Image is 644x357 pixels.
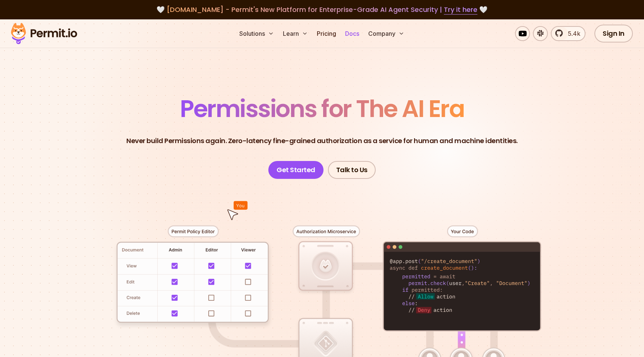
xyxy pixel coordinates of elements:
button: Learn [280,26,311,41]
button: Company [365,26,407,41]
img: Permit logo [7,21,80,46]
p: Never build Permissions again. Zero-latency fine-grained authorization as a service for human and... [126,136,518,146]
span: 5.4k [563,29,580,38]
span: Permissions for The AI Era [180,92,464,125]
button: Solutions [236,26,277,41]
a: Sign In [594,25,633,42]
a: Docs [342,26,362,41]
a: Pricing [314,26,339,41]
a: 5.4k [551,26,585,41]
span: [DOMAIN_NAME] - Permit's New Platform for Enterprise-Grade AI Agent Security | [167,5,477,14]
div: 🤍 🤍 [18,4,626,15]
a: Talk to Us [328,161,376,179]
a: Try it here [444,5,477,15]
a: Get Started [268,161,323,179]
